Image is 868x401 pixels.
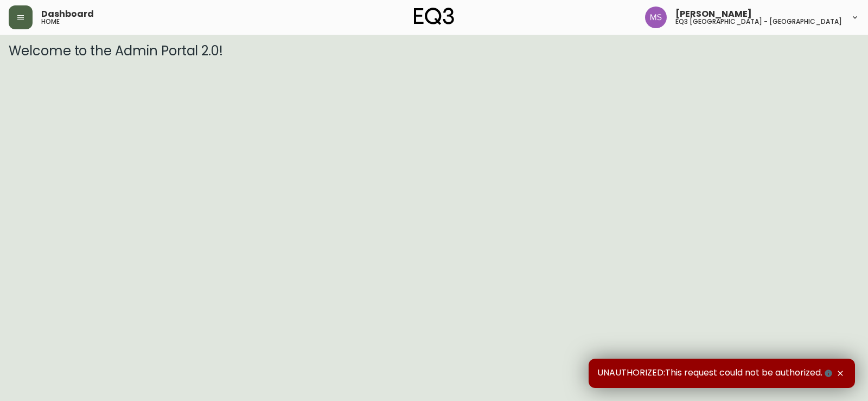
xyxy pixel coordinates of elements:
[414,8,454,25] img: logo
[41,10,94,18] span: Dashboard
[675,10,752,18] span: [PERSON_NAME]
[675,18,842,25] h5: eq3 [GEOGRAPHIC_DATA] - [GEOGRAPHIC_DATA]
[41,18,60,25] h5: home
[645,7,667,28] img: 1b6e43211f6f3cc0b0729c9049b8e7af
[597,367,834,379] span: UNAUTHORIZED:This request could not be authorized.
[9,43,859,59] h3: Welcome to the Admin Portal 2.0!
